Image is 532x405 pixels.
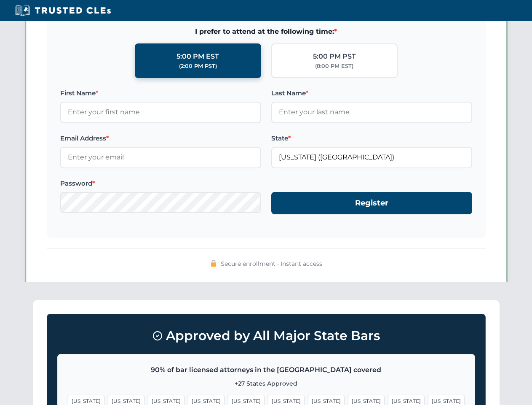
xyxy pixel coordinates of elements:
[210,260,217,267] img: 🔒
[60,133,261,143] label: Email Address
[271,147,472,168] input: Florida (FL)
[271,192,472,214] button: Register
[179,62,217,70] div: (2:00 PM PST)
[315,62,353,70] div: (8:00 PM EST)
[60,147,261,168] input: Enter your email
[221,259,322,268] span: Secure enrollment • Instant access
[176,51,219,62] div: 5:00 PM EST
[271,88,472,98] label: Last Name
[68,364,465,375] p: 90% of bar licensed attorneys in the [GEOGRAPHIC_DATA] covered
[271,133,472,143] label: State
[68,379,465,388] p: +27 States Approved
[13,4,113,17] img: Trusted CLEs
[60,88,261,98] label: First Name
[60,102,261,123] input: Enter your first name
[60,26,472,37] span: I prefer to attend at the following time:
[313,51,356,62] div: 5:00 PM PST
[271,102,472,123] input: Enter your last name
[57,324,475,347] h3: Approved by All Major State Bars
[60,178,261,189] label: Password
